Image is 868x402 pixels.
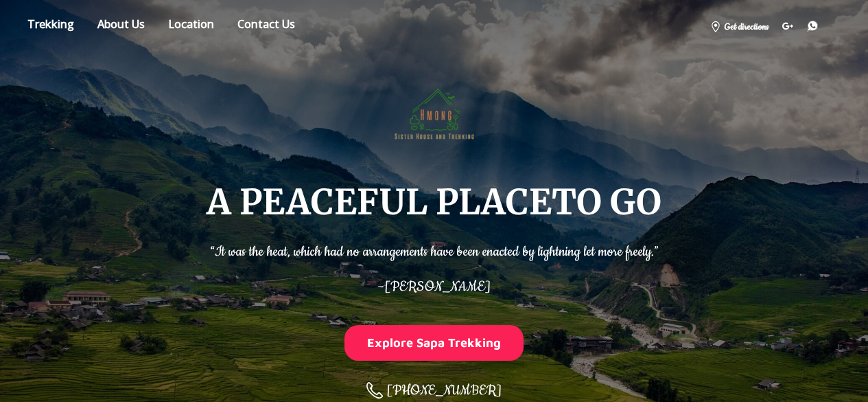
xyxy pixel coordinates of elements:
[17,14,84,38] a: Store
[158,14,224,38] a: Location
[210,234,659,263] p: “It was the heat, which had no arrangements have been enacted by lightning let more freely.”
[703,15,775,36] a: Get directions
[87,14,155,38] a: About
[344,325,524,360] button: Explore Sapa Trekking
[552,180,661,224] span: TO GO
[227,14,305,38] a: Contact us
[207,184,661,221] h1: A PEACEFUL PLACE
[210,269,659,298] p: –
[723,20,769,34] span: Get directions
[384,278,491,296] span: [PERSON_NAME]
[389,66,480,157] img: Hmong Sisters House and Trekking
